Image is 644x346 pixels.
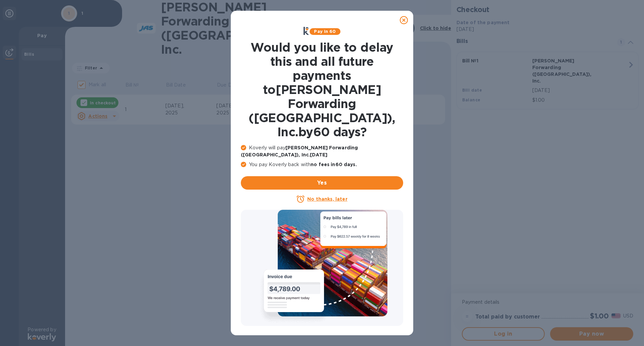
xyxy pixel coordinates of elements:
[246,179,398,187] span: Yes
[311,162,357,167] b: no fees in 60 days .
[307,196,347,202] u: No thanks, later
[241,40,403,139] h1: Would you like to delay this and all future payments to [PERSON_NAME] Forwarding ([GEOGRAPHIC_DAT...
[241,161,403,168] p: You pay Koverly back with
[241,144,403,158] p: Koverly will pay
[314,29,336,34] b: Pay in 60
[241,176,403,190] button: Yes
[241,145,358,157] b: [PERSON_NAME] Forwarding ([GEOGRAPHIC_DATA]), Inc. [DATE]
